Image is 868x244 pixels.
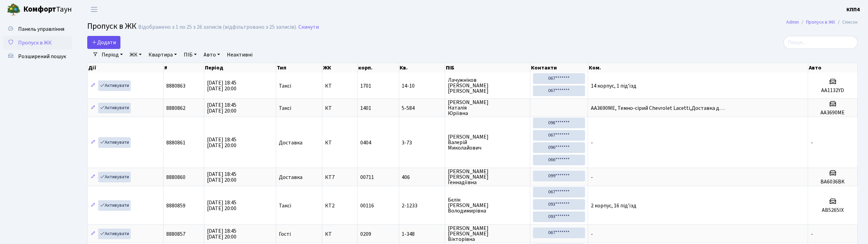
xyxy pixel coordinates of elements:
[811,110,855,116] h5: AA3690ME
[402,175,442,180] span: 406
[360,104,371,112] span: 1401
[402,105,442,111] span: 5-584
[786,18,799,26] a: Admin
[181,49,199,61] a: ПІБ
[166,82,185,90] span: 8880863
[325,175,354,180] span: КТ7
[3,22,72,36] a: Панель управління
[591,104,725,112] span: AA3690ME, Темно-сірий Chevrolet Lacetti,Доставка д…
[166,202,185,209] span: 8880859
[399,63,445,73] th: Кв.
[530,63,588,73] th: Контакти
[325,203,354,208] span: КТ2
[448,197,527,214] span: Бєлік [PERSON_NAME] Володимирівна
[298,24,319,30] a: Скинути
[588,63,808,73] th: Ком.
[279,140,302,145] span: Доставка
[358,63,399,73] th: корп.
[783,36,858,49] input: Пошук...
[98,80,131,91] a: Активувати
[811,179,855,185] h5: BA6036BK
[146,49,180,61] a: Квартира
[204,63,276,73] th: Період
[87,20,137,32] span: Пропуск в ЖК
[166,230,185,238] span: 8880857
[448,100,527,116] span: [PERSON_NAME] Наталія Юріївна
[591,174,593,181] span: -
[811,87,855,94] h5: AA1132YD
[23,4,56,15] b: Комфорт
[360,174,374,181] span: 00711
[207,199,236,212] span: [DATE] 18:45 [DATE] 20:00
[18,39,52,47] span: Пропуск в ЖК
[322,63,358,73] th: ЖК
[402,83,442,89] span: 14-10
[811,207,855,214] h5: AB5265IX
[279,203,291,208] span: Таксі
[846,5,860,14] a: КПП4
[448,77,527,94] span: Лачужніков [PERSON_NAME] [PERSON_NAME]
[88,63,164,73] th: Дії
[325,105,354,111] span: КТ
[811,230,813,238] span: -
[98,229,131,239] a: Активувати
[402,140,442,145] span: 3-73
[360,230,371,238] span: 0209
[98,172,131,182] a: Активувати
[23,4,72,15] span: Таун
[166,104,185,112] span: 8880862
[360,82,371,90] span: 1701
[835,18,858,26] li: Список
[3,50,72,63] a: Розширений пошук
[98,200,131,211] a: Активувати
[207,227,236,241] span: [DATE] 18:45 [DATE] 20:00
[402,231,442,237] span: 1-348
[448,134,527,151] span: [PERSON_NAME] Валерій Миколайович
[279,105,291,111] span: Таксі
[201,49,223,61] a: Авто
[87,36,120,49] a: Додати
[99,49,126,61] a: Період
[7,3,21,16] img: logo.png
[207,136,236,149] span: [DATE] 18:45 [DATE] 20:00
[445,63,530,73] th: ПІБ
[591,139,593,146] span: -
[360,202,374,209] span: 00116
[18,25,64,33] span: Панель управління
[591,230,593,238] span: -
[276,63,322,73] th: Тип
[98,137,131,148] a: Активувати
[402,203,442,208] span: 2-1233
[207,170,236,184] span: [DATE] 18:45 [DATE] 20:00
[3,36,72,50] a: Пропуск в ЖК
[591,82,636,90] span: 14 корпус, 1 під'їзд
[224,49,255,61] a: Неактивні
[92,39,116,46] span: Додати
[86,4,103,15] button: Переключити навігацію
[98,103,131,113] a: Активувати
[591,202,636,209] span: 2 корпус, 16 під'їзд
[18,53,66,60] span: Розширений пошук
[166,139,185,146] span: 8880861
[806,18,835,26] a: Пропуск в ЖК
[808,63,858,73] th: Авто
[138,24,297,30] div: Відображено з 1 по 25 з 26 записів (відфільтровано з 25 записів).
[448,226,527,242] span: [PERSON_NAME] [PERSON_NAME] Вікторівна
[279,231,291,237] span: Гості
[811,139,813,146] span: -
[448,169,527,185] span: [PERSON_NAME] [PERSON_NAME] Геннадіївна
[207,79,236,92] span: [DATE] 18:45 [DATE] 20:00
[207,101,236,115] span: [DATE] 18:45 [DATE] 20:00
[360,139,371,146] span: 0404
[776,15,868,29] nav: breadcrumb
[325,140,354,145] span: КТ
[279,83,291,89] span: Таксі
[164,63,205,73] th: #
[279,175,302,180] span: Доставка
[325,83,354,89] span: КТ
[166,174,185,181] span: 8880860
[325,231,354,237] span: КТ
[127,49,144,61] a: ЖК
